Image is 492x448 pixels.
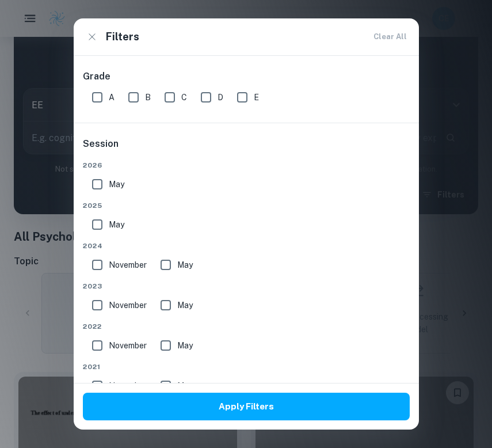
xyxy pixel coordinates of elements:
span: May [177,299,193,312]
span: B [145,91,151,104]
span: November [109,259,147,271]
span: November [109,339,147,352]
span: May [177,339,193,352]
span: May [109,218,124,231]
span: 2022 [83,321,410,332]
span: C [181,91,187,104]
button: Apply Filters [83,393,410,420]
span: November [109,379,147,392]
span: 2024 [83,241,410,251]
span: D [218,91,223,104]
span: A [109,91,115,104]
span: 2026 [83,160,410,170]
span: 2021 [83,362,410,372]
span: 2023 [83,281,410,291]
span: November [109,299,147,312]
h6: Grade [83,70,410,83]
span: E [254,91,259,104]
span: May [177,259,193,271]
span: May [109,178,124,191]
h6: Session [83,137,410,160]
span: 2025 [83,200,410,211]
h6: Filters [106,29,139,45]
span: May [177,379,193,392]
